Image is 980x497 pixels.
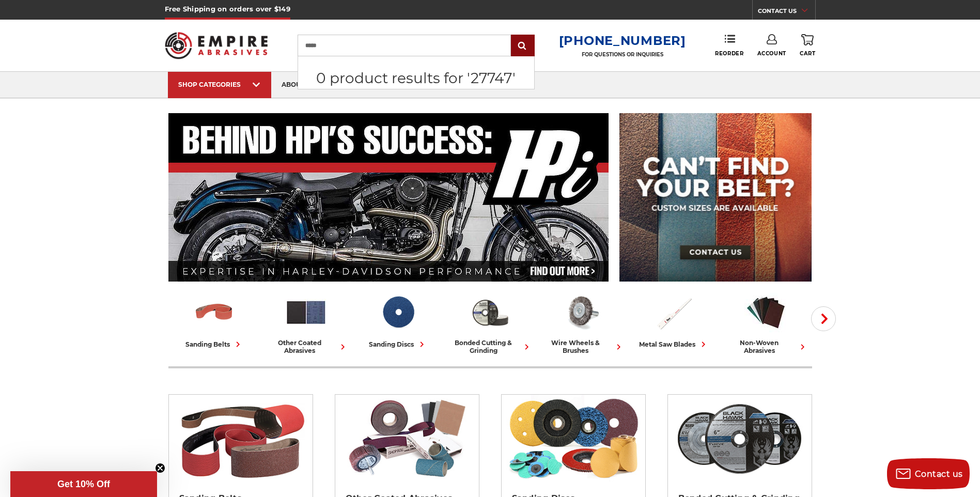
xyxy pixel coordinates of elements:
[173,291,256,350] a: sanding belts
[632,291,716,350] a: metal saw blades
[369,339,427,350] div: sanding discs
[356,291,440,350] a: sanding discs
[174,395,307,483] img: Sanding Belts
[724,339,808,354] div: non-woven abrasives
[887,458,970,489] button: Contact us
[448,291,532,354] a: bonded cutting & grinding
[639,339,709,350] div: metal saw blades
[800,50,815,57] span: Cart
[165,25,268,66] img: Empire Abrasives
[619,113,812,282] img: promo banner for custom belts.
[811,306,836,331] button: Next
[193,291,236,334] img: Sanding Belts
[800,34,815,57] a: Cart
[265,291,348,354] a: other coated abrasives
[561,291,603,334] img: Wire Wheels & Brushes
[178,81,261,88] div: SHOP CATEGORIES
[559,51,686,58] p: FOR QUESTIONS OR INQUIRIES
[57,479,110,489] span: Get 10% Off
[506,395,640,483] img: Sanding Discs
[715,50,743,57] span: Reorder
[724,291,808,354] a: non-woven abrasives
[540,291,624,354] a: wire wheels & brushes
[168,113,609,282] img: Banner for an interview featuring Horsepower Inc who makes Harley performance upgrades featured o...
[271,72,325,98] a: about us
[448,339,532,354] div: bonded cutting & grinding
[469,291,511,334] img: Bonded Cutting & Grinding
[285,291,328,334] img: Other Coated Abrasives
[340,395,474,483] img: Other Coated Abrasives
[377,291,419,334] img: Sanding Discs
[512,36,533,56] input: Submit
[744,291,787,334] img: Non-woven Abrasives
[673,395,806,483] img: Bonded Cutting & Grinding
[155,463,165,473] button: Close teaser
[757,50,786,57] span: Account
[559,33,686,48] a: [PHONE_NUMBER]
[652,291,695,334] img: Metal Saw Blades
[915,469,963,479] span: Contact us
[715,34,743,56] a: Reorder
[10,471,157,497] div: Get 10% OffClose teaser
[265,339,348,354] div: other coated abrasives
[185,339,243,350] div: sanding belts
[298,67,534,89] p: 0 product results for '27747'
[540,339,624,354] div: wire wheels & brushes
[758,5,815,20] a: CONTACT US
